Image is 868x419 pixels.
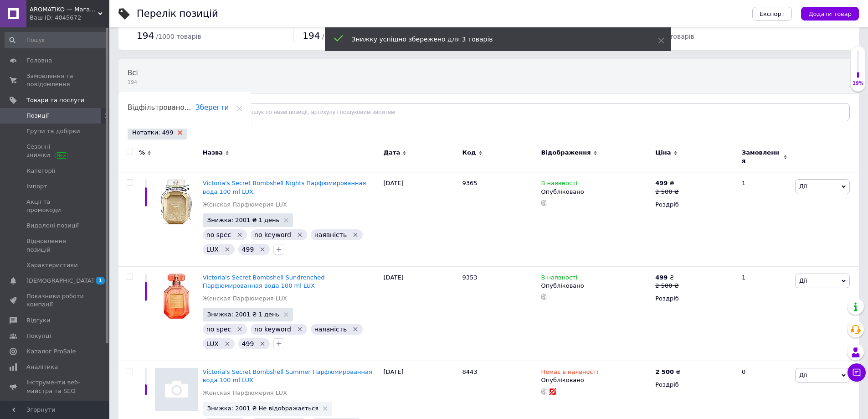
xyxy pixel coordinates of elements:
[137,9,218,19] div: Перелік позицій
[203,389,287,397] a: Женская Парфюмерия LUX
[752,7,792,21] button: Експорт
[314,231,347,238] span: наявність
[296,231,303,238] svg: Видалити мітку
[303,30,320,41] span: 194
[96,277,105,285] span: 1
[203,149,223,157] span: Назва
[26,332,51,340] span: Покупці
[26,112,49,120] span: Позиції
[254,231,291,238] span: no keyword
[462,180,478,186] span: 9365
[655,149,671,157] span: Ціна
[137,30,154,41] span: 194
[655,274,678,282] div: ₴
[736,172,793,267] div: 1
[206,326,231,333] span: no spec
[236,231,243,238] svg: Видалити мітку
[156,33,201,40] span: / 1000 товарів
[26,57,52,65] span: Головна
[541,368,598,378] span: Немає в наявності
[206,246,219,253] span: LUX
[462,274,478,281] span: 9353
[296,326,303,333] svg: Видалити мітку
[26,182,47,191] span: Імпорт
[128,79,138,86] span: 194
[655,368,680,376] div: ₴
[26,222,79,230] span: Видалені позиції
[799,277,807,284] span: Дії
[541,180,577,189] span: В наявності
[155,368,198,411] img: Victoria's Secret Bombshell Summer Парфюмированная вода 100 ml LUX
[128,103,191,112] span: Відфільтровано...
[847,363,866,382] button: Чат з покупцем
[653,33,694,40] span: / 194 товарів
[736,267,793,361] div: 1
[742,149,781,165] span: Замовлення
[203,180,366,195] a: Victoria's Secret Bombshell Nights Парфюмированная вода 100 ml LUX
[352,35,635,44] div: Знижку успішно збережено для 3 товарів
[26,96,84,104] span: Товари та послуги
[322,33,363,40] span: / 194 товарів
[132,129,173,137] span: Нотатки: 499
[655,282,678,290] div: 2 500 ₴
[26,261,78,269] span: Характеристики
[236,326,243,333] svg: Видалити мітку
[541,282,651,290] div: Опубліковано
[352,326,359,333] svg: Видалити мітку
[224,246,231,253] svg: Видалити мітку
[760,10,785,17] span: Експорт
[655,295,734,303] div: Роздріб
[655,274,668,281] b: 499
[655,368,674,375] b: 2 500
[808,10,852,17] span: Додати товар
[30,14,109,22] div: Ваш ID: 4045672
[206,340,219,347] span: LUX
[207,311,279,317] span: Знижка: 2001 ₴ 1 день
[242,246,254,253] span: 499
[462,368,478,375] span: 8443
[26,363,58,371] span: Аналітика
[5,32,108,48] input: Пошук
[139,149,145,157] span: %
[224,340,231,347] svg: Видалити мітку
[541,188,651,196] div: Опубліковано
[254,326,291,333] span: no keyword
[30,5,98,14] span: AROMATIKO — Магазин парфумерії
[203,368,372,383] a: Victoria's Secret Bombshell Summer Парфюмированная вода 100 ml LUX
[195,103,229,112] span: Зберегти
[259,340,266,347] svg: Видалити мітку
[128,69,138,77] span: Всі
[207,405,318,411] span: Знижка: 2001 ₴ Не відображається
[799,372,807,378] span: Дії
[164,274,190,319] img: Victoria's Secret Bombshell Sundrenched Парфюмированная вода 100 ml LUX
[26,72,84,88] span: Замовлення та повідомлення
[541,376,651,384] div: Опубліковано
[26,167,55,175] span: Категорії
[381,267,460,361] div: [DATE]
[655,188,678,196] div: 2 500 ₴
[26,143,84,159] span: Сезонні знижки
[314,326,347,333] span: наявність
[655,179,678,187] div: ₴
[655,180,668,186] b: 499
[203,274,325,289] a: Victoria's Secret Bombshell Sundrenched Парфюмированная вода 100 ml LUX
[799,183,807,190] span: Дії
[242,340,254,347] span: 499
[384,149,401,157] span: Дата
[381,172,460,267] div: [DATE]
[655,381,734,389] div: Роздріб
[851,80,865,87] div: 19%
[26,198,84,214] span: Акції та промокоди
[352,231,359,238] svg: Видалити мітку
[462,149,476,157] span: Код
[207,217,279,223] span: Знижка: 2001 ₴ 1 день
[26,292,84,309] span: Показники роботи компанії
[206,231,231,238] span: no spec
[203,201,287,209] a: Женская Парфюмерия LUX
[541,149,591,157] span: Відображення
[161,179,192,224] img: Victoria's Secret Bombshell Nights Парфюмированная вода 100 ml LUX
[26,127,80,135] span: Групи та добірки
